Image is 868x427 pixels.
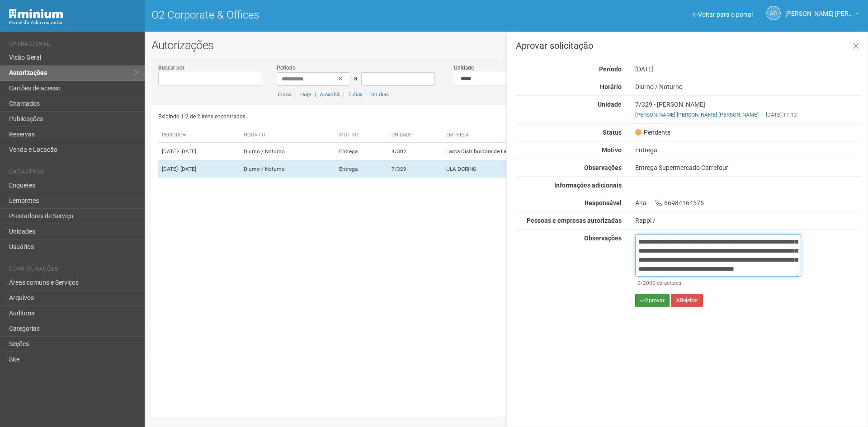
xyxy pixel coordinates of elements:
li: Operacional [9,41,138,50]
li: Configurações [9,266,138,275]
td: Entrega [335,143,388,160]
label: Buscar por [158,64,184,72]
a: Fechar [847,37,865,56]
a: Amanhã [320,91,340,98]
div: Entrega [628,146,868,154]
strong: Observações [584,164,622,171]
a: [PERSON_NAME] [PERSON_NAME] [PERSON_NAME] [635,112,759,118]
th: Horário [240,128,335,143]
div: [DATE] 11:12 [635,111,861,119]
td: Lacca Distribuidora de Laticinios LTDA [443,143,637,160]
label: Unidade [454,64,474,72]
span: 0 [637,280,641,286]
a: Hoje [300,91,311,98]
th: Período [158,128,240,143]
td: Diurno / Noturno [240,143,335,160]
span: | [366,91,368,98]
span: | [315,91,316,98]
div: /2000 caracteres [637,279,799,287]
div: Entrega Supermercado Carrefour [628,164,868,172]
span: | [762,112,764,118]
strong: Responsável [585,199,622,206]
div: Exibindo 1-2 de 2 itens encontrados [158,110,504,123]
strong: Pessoas e empresas autorizadas [527,217,622,224]
div: Diurno / Noturno [628,83,868,91]
a: AC [766,6,781,20]
div: Ana 66984164575 [628,199,868,207]
td: 4/302 [388,143,442,160]
img: Minium [9,9,63,19]
span: - [DATE] [178,148,196,155]
td: [DATE] [158,143,240,160]
span: | [295,91,297,98]
label: Período [277,64,296,72]
span: a [354,75,358,82]
div: 7/329 - [PERSON_NAME] [628,100,868,119]
span: - [DATE] [178,166,196,172]
strong: Motivo [602,146,622,154]
strong: Informações adicionais [554,182,622,189]
div: Rappi / [635,216,861,225]
a: Voltar para o portal [693,11,753,18]
h1: O2 Corporate & Offices [151,9,500,21]
span: Ana Carla de Carvalho Silva [785,1,853,17]
div: [DATE] [628,65,868,73]
th: Empresa [443,128,637,143]
th: Unidade [388,128,442,143]
li: Cadastros [9,169,138,178]
button: Rejeitar [671,294,703,307]
td: 7/329 [388,160,442,178]
a: Todos [277,91,292,98]
a: 30 dias [371,91,389,98]
h2: Autorizações [151,38,861,52]
th: Motivo [335,128,388,143]
button: Aprovar [635,294,670,307]
a: [PERSON_NAME] [PERSON_NAME] [785,11,859,19]
strong: Status [603,129,622,136]
span: | [343,91,344,98]
td: Entrega [335,160,388,178]
span: Pendente [635,128,670,136]
a: 7 dias [348,91,363,98]
strong: Observações [584,235,622,242]
h3: Aprovar solicitação [516,41,861,50]
div: Painel do Administrador [9,19,138,27]
strong: Período [599,66,622,73]
td: ULA DORING [443,160,637,178]
strong: Unidade [598,101,622,108]
td: Diurno / Noturno [240,160,335,178]
td: [DATE] [158,160,240,178]
strong: Horário [600,83,622,90]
